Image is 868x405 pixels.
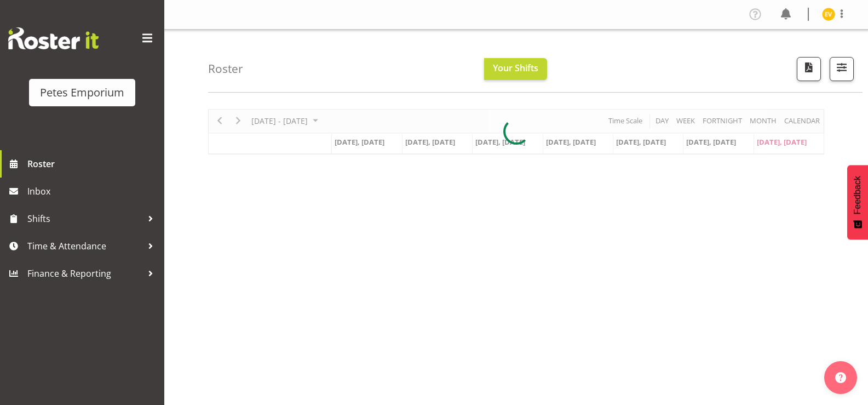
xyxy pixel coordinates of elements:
button: Download a PDF of the roster according to the set date range. [797,57,821,81]
span: Finance & Reporting [27,265,142,282]
button: Filter Shifts [830,57,854,81]
span: Roster [27,156,159,172]
button: Feedback - Show survey [847,165,868,239]
span: Time & Attendance [27,238,142,254]
div: Petes Emporium [40,84,124,101]
span: Inbox [27,183,159,199]
img: Rosterit website logo [8,27,99,49]
img: help-xxl-2.png [835,372,846,383]
span: Your Shifts [493,62,538,74]
img: eva-vailini10223.jpg [822,8,835,21]
h4: Roster [208,62,243,75]
span: Feedback [853,176,863,214]
span: Shifts [27,210,142,227]
button: Your Shifts [484,58,547,80]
